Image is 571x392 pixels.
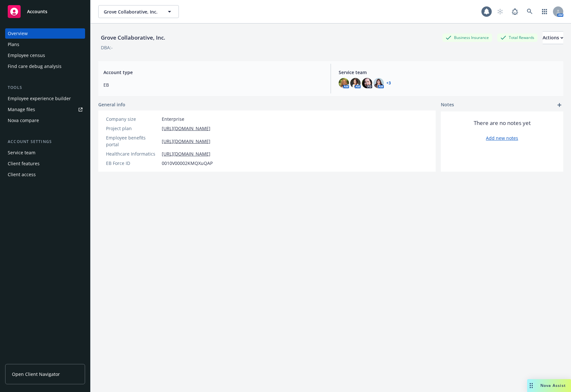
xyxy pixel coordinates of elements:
[508,5,521,18] a: Report a Bug
[106,116,159,122] div: Company size
[540,383,566,388] span: Nova Assist
[162,160,213,167] span: 0010V00002KMQXuQAP
[8,93,71,104] div: Employee experience builder
[5,28,85,39] a: Overview
[497,33,537,42] div: Total Rewards
[5,3,85,21] a: Accounts
[538,5,551,18] a: Switch app
[5,104,85,115] a: Manage files
[339,78,349,88] img: photo
[5,93,85,104] a: Employee experience builder
[103,69,323,76] span: Account type
[441,101,454,109] span: Notes
[162,116,184,122] span: Enterprise
[104,8,160,15] span: Grove Collaborative, Inc.
[8,158,40,169] div: Client features
[8,61,62,72] div: Find care debug analysis
[350,78,361,88] img: photo
[8,104,35,115] div: Manage files
[98,101,125,108] span: General info
[556,101,563,109] a: add
[8,115,39,126] div: Nova compare
[27,9,47,14] span: Accounts
[103,81,323,88] span: EB
[98,5,179,18] button: Grove Collaborative, Inc.
[8,39,19,50] div: Plans
[486,135,518,141] a: Add new notes
[527,379,535,392] div: Drag to move
[386,81,391,85] a: +3
[8,50,45,61] div: Employee census
[5,169,85,180] a: Client access
[5,148,85,158] a: Service team
[339,69,558,76] span: Service team
[8,148,35,158] div: Service team
[5,50,85,61] a: Employee census
[98,33,168,42] div: Grove Collaborative, Inc.
[5,39,85,50] a: Plans
[5,115,85,126] a: Nova compare
[523,5,536,18] a: Search
[106,150,159,157] div: Healthcare Informatics
[5,84,85,91] div: Tools
[101,44,113,51] div: DBA: -
[442,33,492,42] div: Business Insurance
[12,371,60,378] span: Open Client Navigator
[494,5,507,18] a: Start snowing
[527,379,571,392] button: Nova Assist
[106,160,159,167] div: EB Force ID
[106,134,159,148] div: Employee benefits portal
[543,31,563,44] button: Actions
[543,32,563,44] div: Actions
[5,61,85,72] a: Find care debug analysis
[162,138,210,145] a: [URL][DOMAIN_NAME]
[162,125,210,132] a: [URL][DOMAIN_NAME]
[5,158,85,169] a: Client features
[373,78,384,88] img: photo
[8,169,36,180] div: Client access
[474,119,531,127] span: There are no notes yet
[162,150,210,157] a: [URL][DOMAIN_NAME]
[362,78,372,88] img: photo
[106,125,159,132] div: Project plan
[8,28,28,39] div: Overview
[5,139,85,145] div: Account settings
